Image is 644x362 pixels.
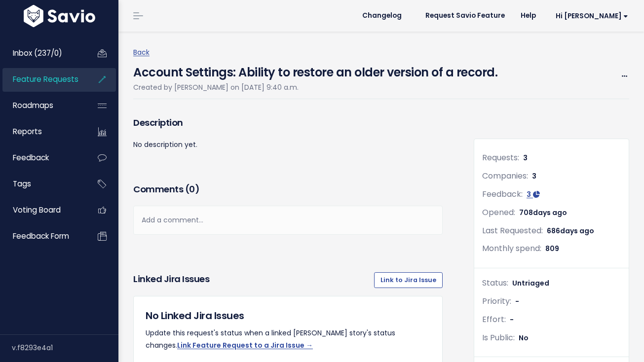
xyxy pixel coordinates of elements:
[482,277,508,289] span: Status:
[560,226,594,236] span: days ago
[13,152,49,163] span: Feedback
[417,8,513,23] a: Request Savio Feature
[519,333,529,343] span: No
[146,308,430,323] h5: No Linked Jira Issues
[482,207,515,218] span: Opened:
[527,189,531,199] span: 3
[513,8,544,23] a: Help
[2,42,82,65] a: Inbox (237/0)
[482,225,543,236] span: Last Requested:
[482,170,528,181] span: Companies:
[482,152,519,163] span: Requests:
[133,82,299,92] span: Created by [PERSON_NAME] on [DATE] 9:40 a.m.
[13,48,62,58] span: Inbox (237/0)
[556,12,628,20] span: Hi [PERSON_NAME]
[133,116,443,130] h3: Description
[12,335,118,361] div: v.f8293e4a1
[510,315,514,325] span: -
[374,272,443,288] a: Link to Jira Issue
[2,199,82,221] a: Voting Board
[527,189,540,199] a: 3
[482,332,515,343] span: Is Public:
[523,153,528,163] span: 3
[13,205,61,215] span: Voting Board
[133,47,150,57] a: Back
[21,5,98,27] img: logo-white.9d6f32f41409.svg
[547,226,594,236] span: 686
[482,188,523,200] span: Feedback:
[544,8,636,24] a: Hi [PERSON_NAME]
[2,173,82,195] a: Tags
[545,244,559,253] span: 809
[13,100,53,110] span: Roadmaps
[515,296,519,306] span: -
[13,231,69,241] span: Feedback form
[2,94,82,117] a: Roadmaps
[2,225,82,248] a: Feedback form
[512,278,549,288] span: Untriaged
[13,74,78,84] span: Feature Requests
[519,208,567,217] span: 708
[133,206,443,235] div: Add a comment...
[2,120,82,143] a: Reports
[13,126,42,137] span: Reports
[177,340,313,350] a: Link Feature Request to a Jira Issue →
[2,68,82,91] a: Feature Requests
[133,59,497,81] h4: Account Settings: Ability to restore an older version of a record.
[532,171,536,181] span: 3
[2,146,82,169] a: Feedback
[189,183,195,195] span: 0
[482,243,541,254] span: Monthly spend:
[533,208,567,217] span: days ago
[362,12,402,19] span: Changelog
[482,295,511,307] span: Priority:
[133,182,443,196] h3: Comments ( )
[482,314,506,325] span: Effort:
[13,179,31,189] span: Tags
[133,272,209,288] h3: Linked Jira issues
[133,139,443,151] p: No description yet.
[146,327,430,352] p: Update this request's status when a linked [PERSON_NAME] story's status changes.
